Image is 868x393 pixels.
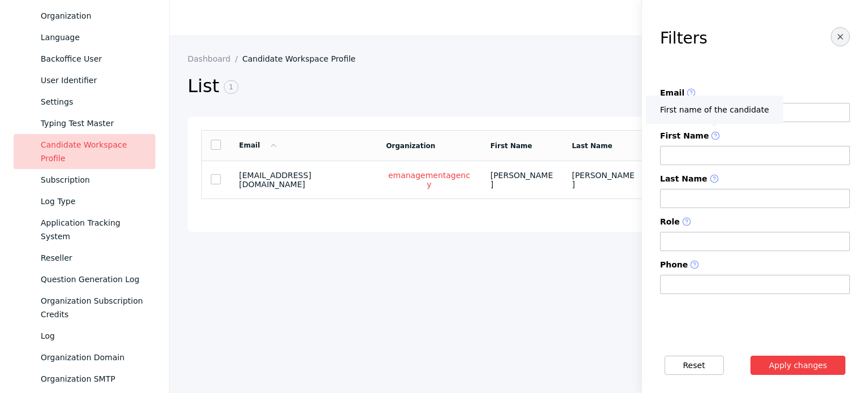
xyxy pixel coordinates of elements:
a: Organization [386,142,435,150]
h2: List [188,75,661,98]
div: Organization SMTP [41,372,146,386]
a: Language [14,27,155,48]
label: First Name [660,131,850,141]
a: Backoffice User [14,48,155,70]
button: Apply changes [750,356,846,375]
div: Candidate Workspace Profile [41,138,146,165]
div: Organization [41,9,146,23]
div: Organization Domain [41,351,146,364]
div: User Identifier [41,74,146,87]
div: Reseller [41,251,146,265]
section: [PERSON_NAME] [572,171,635,189]
label: Role [660,217,850,227]
a: Log Type [14,191,155,212]
a: Subscription [14,169,155,191]
h3: Filters [660,29,708,47]
div: Typing Test Master [41,116,146,130]
label: Email [660,88,850,98]
a: Settings [14,91,155,113]
a: Organization SMTP [14,368,155,390]
section: [EMAIL_ADDRESS][DOMAIN_NAME] [239,171,368,189]
a: Email [239,141,278,149]
a: Typing Test Master [14,113,155,134]
a: Dashboard [188,54,242,63]
div: Organization Subscription Credits [41,294,146,321]
button: Reset [665,356,724,375]
div: Application Tracking System [41,216,146,243]
span: 1 [224,80,238,94]
a: Log [14,325,155,347]
div: Subscription [41,173,146,187]
div: Log [41,329,146,343]
a: Reseller [14,247,155,269]
div: Language [41,31,146,44]
a: User Identifier [14,70,155,91]
section: [PERSON_NAME] [491,171,554,189]
a: Last Name [572,142,613,150]
a: Organization [14,5,155,27]
a: First Name [491,142,532,150]
div: Backoffice User [41,52,146,66]
div: Settings [41,95,146,109]
a: Application Tracking System [14,212,155,247]
label: Last Name [660,174,850,184]
a: Organization Domain [14,347,155,368]
a: Candidate Workspace Profile [242,54,365,63]
a: Candidate Workspace Profile [14,134,155,169]
a: emanagementagency [386,170,472,189]
a: Question Generation Log [14,269,155,290]
div: Log Type [41,195,146,208]
div: Question Generation Log [41,273,146,286]
a: Organization Subscription Credits [14,290,155,325]
label: Phone [660,260,850,270]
